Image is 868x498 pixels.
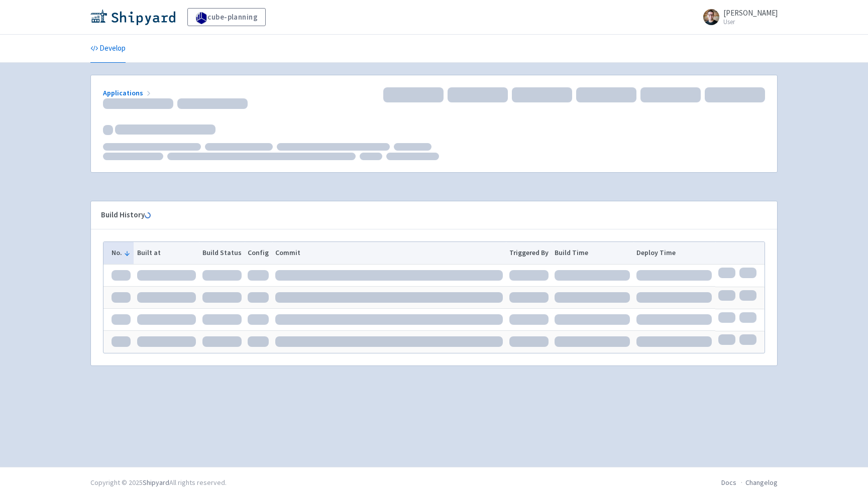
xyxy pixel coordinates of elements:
a: Docs [721,478,736,487]
th: Build Status [199,242,245,264]
img: Shipyard logo [90,9,175,25]
a: [PERSON_NAME] User [697,9,778,25]
a: Changelog [745,478,778,487]
button: No. [112,247,131,258]
th: Commit [272,242,506,264]
a: Applications [103,88,153,97]
a: Develop [90,35,126,63]
span: [PERSON_NAME] [723,8,778,18]
a: Shipyard [143,478,169,487]
small: User [723,19,778,25]
th: Built at [134,242,199,264]
th: Config [245,242,272,264]
th: Deploy Time [633,242,715,264]
a: cube-planning [187,8,266,26]
th: Build Time [552,242,633,264]
div: Copyright © 2025 All rights reserved. [90,477,227,488]
th: Triggered By [506,242,552,264]
div: Build History [101,209,751,221]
